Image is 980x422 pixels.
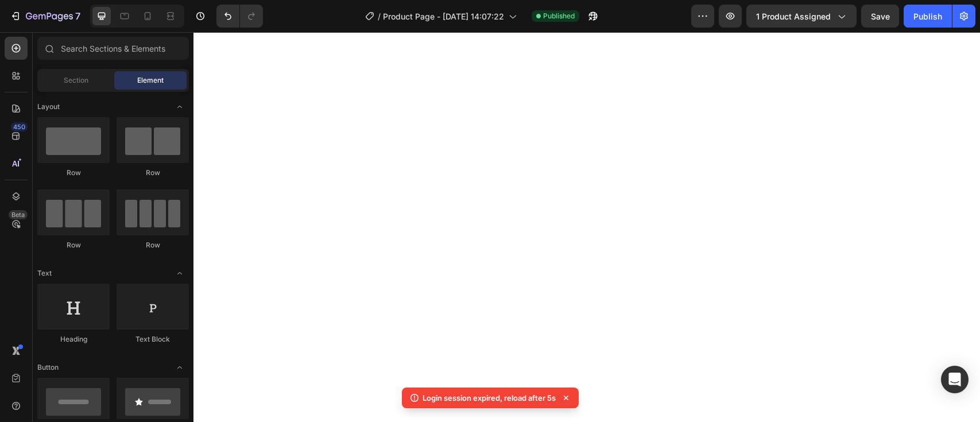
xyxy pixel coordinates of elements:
[171,98,189,116] span: Toggle open
[171,264,189,282] span: Toggle open
[423,392,556,404] p: Login session expired, reload after 5s
[861,5,899,28] button: Save
[37,168,110,178] div: Row
[117,168,189,178] div: Row
[11,122,28,131] div: 450
[904,5,952,28] button: Publish
[37,362,59,373] span: Button
[117,240,189,250] div: Row
[9,210,28,219] div: Beta
[64,75,88,86] span: Section
[756,10,831,22] span: 1 product assigned
[37,37,189,60] input: Search Sections & Elements
[871,11,890,21] span: Save
[171,358,189,377] span: Toggle open
[216,5,263,28] div: Undo/Redo
[383,10,504,22] span: Product Page - [DATE] 14:07:22
[117,334,189,344] div: Text Block
[75,9,80,23] p: 7
[941,366,969,393] div: Open Intercom Messenger
[913,10,942,22] div: Publish
[193,32,980,422] iframe: Design area
[5,5,86,28] button: 7
[37,240,110,250] div: Row
[543,11,575,21] span: Published
[37,102,60,112] span: Layout
[746,5,857,28] button: 1 product assigned
[378,10,381,22] span: /
[137,75,164,86] span: Element
[37,268,52,278] span: Text
[37,334,110,344] div: Heading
